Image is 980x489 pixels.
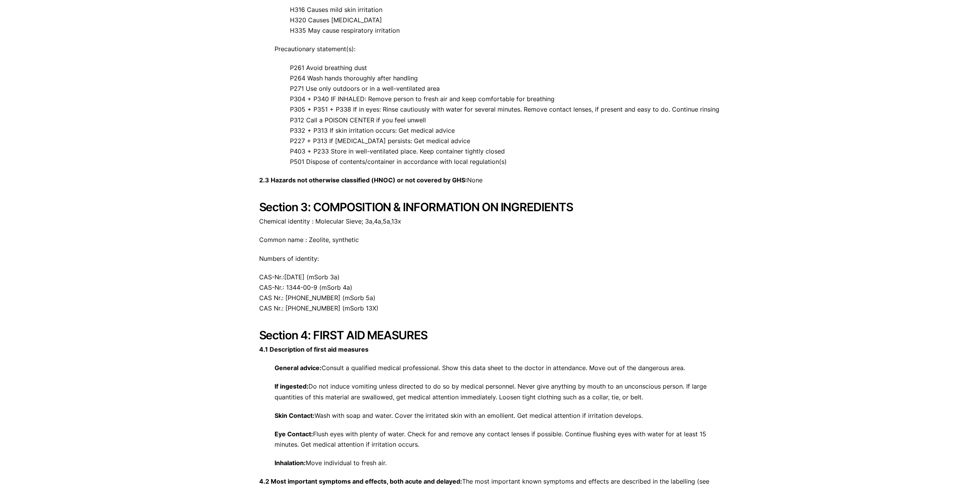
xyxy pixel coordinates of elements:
[259,345,369,353] strong: 4.1 Description of first aid measures
[259,63,721,167] p: P261 Avoid breathing dust P264 Wash hands thoroughly after handling P271 Use only outdoors or in ...
[259,458,721,468] p: Move individual to fresh air.
[259,200,721,214] h2: Section 3: COMPOSITION & INFORMATION ON INGREDIENTS
[259,477,462,485] strong: 4.2 Most important symptoms and effects, both acute and delayed:
[275,364,322,372] strong: General advice:
[259,254,721,264] p: Numbers of identity:
[259,216,721,227] p: Chemical identity : Molecular Sieve; 3a,4a,5a,13x
[259,235,721,245] p: Common name : Zeolite, synthetic
[259,175,721,185] p: None
[259,5,721,36] p: H316 Causes mild skin irritation H320 Causes [MEDICAL_DATA] H335 May cause respiratory irritation
[275,430,313,438] strong: Eye Contact:
[259,363,721,373] p: Consult a qualified medical professional. Show this data sheet to the doctor in attendance. Move ...
[259,381,721,402] p: Do not induce vomiting unless directed to do so by medical personnel. Never give anything by mout...
[259,328,721,342] h2: Section 4: FIRST AID MEASURES
[259,429,721,450] p: Flush eyes with plenty of water. Check for and remove any contact lenses if possible. Continue fl...
[275,382,308,390] strong: If ingested:
[259,411,721,421] p: Wash with soap and water. Cover the irritated skin with an emollient. Get medical attention if ir...
[259,44,721,54] p: Precautionary statement(s):
[259,176,467,184] strong: 2.3 Hazards not otherwise classified (HNOC) or not covered by GHS:
[275,459,306,467] strong: Inhalation:
[275,412,315,419] strong: Skin Contact:
[259,272,721,314] p: CAS-Nr.:[DATE] (mSorb 3a) CAS-Nr.: 1344-00-9 (mSorb 4a) CAS Nr.: [PHONE_NUMBER] (mSorb 5a) CAS Nr...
